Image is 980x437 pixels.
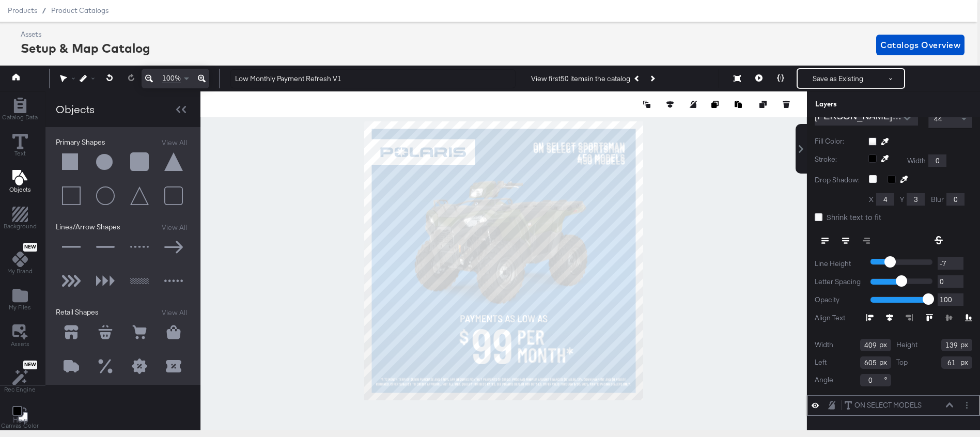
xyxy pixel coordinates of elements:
span: Canvas Color [1,422,39,430]
span: Objects [9,185,31,194]
span: / [37,6,51,14]
span: New [23,244,37,251]
button: Open [899,111,915,126]
span: Catalog Data [2,113,38,121]
label: Width [907,156,926,166]
label: Line Height [815,259,863,269]
a: Help [13,415,28,425]
span: Lines/Arrow Shapes [56,222,120,231]
span: New [23,362,37,368]
span: Retail Shapes [56,307,99,317]
button: View All [159,222,190,233]
div: Objects [56,102,95,117]
button: View All [159,307,190,318]
span: 44 [934,114,942,123]
label: Left [815,357,827,367]
span: Assets [11,340,29,348]
span: Primary Shapes [56,137,105,147]
span: Products [8,6,37,14]
label: Top [896,357,908,367]
span: Shrink text to fit [827,212,881,222]
div: Layers [815,99,921,109]
div: View first 50 items in the catalog [531,74,630,84]
label: Fill Color: [815,136,861,146]
a: Product Catalogs [51,6,108,14]
span: My Brand [7,267,33,275]
span: My Files [9,303,31,311]
label: Blur [931,195,944,205]
label: Stroke: [815,154,861,167]
button: Text [6,132,34,161]
button: Save as Existing [798,69,878,88]
label: Letter Spacing [815,277,863,287]
button: Previous Product [630,69,645,88]
button: Catalogs Overview [876,35,965,55]
span: Catalogs Overview [880,38,960,52]
button: ON SELECT MODELS [844,400,922,411]
label: Angle [815,375,833,385]
button: Assets [5,321,36,351]
label: Y [900,195,904,205]
div: Assets [21,29,150,39]
label: Height [896,340,917,350]
button: Paste image [735,99,745,110]
button: Layer Options [961,400,972,411]
label: Opacity [815,295,863,305]
svg: Paste image [735,101,742,108]
label: Drop Shadow: [815,175,861,185]
span: Rec Engine [4,385,36,394]
button: View All [159,137,190,148]
button: Add Files [3,285,37,315]
button: NewMy Brand [1,240,39,278]
div: ON SELECT MODELS [854,400,922,410]
span: 100% [162,73,181,83]
label: X [869,195,874,205]
svg: Copy image [711,101,719,108]
label: Align Text [815,313,866,323]
button: Help [6,411,35,430]
label: Width [815,340,833,350]
span: Text [14,149,26,158]
span: Background [4,222,37,230]
button: Copy image [711,99,722,110]
div: Setup & Map Catalog [21,39,150,57]
button: Next Product [645,69,659,88]
button: Add Text [3,168,37,197]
